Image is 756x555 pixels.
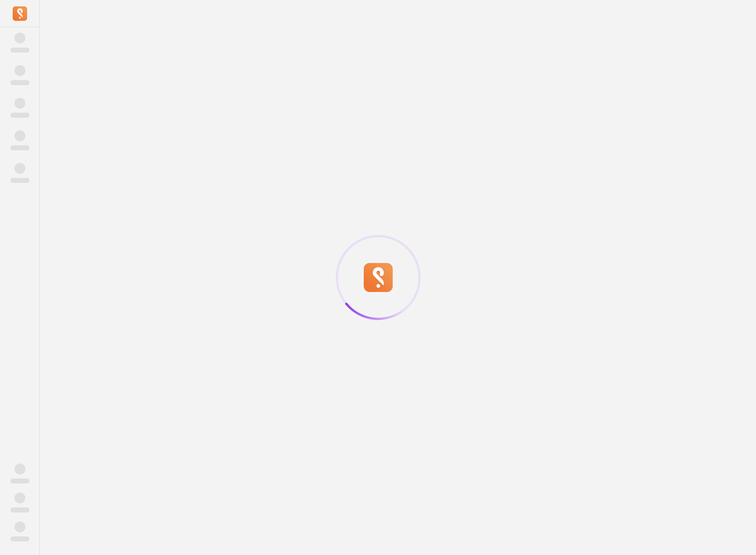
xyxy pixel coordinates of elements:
[14,65,25,76] span: ‌
[10,80,29,85] span: ‌
[10,145,29,150] span: ‌
[10,113,29,118] span: ‌
[14,33,25,43] span: ‌
[14,130,25,141] span: ‌
[14,98,25,109] span: ‌
[10,478,29,483] span: ‌
[10,536,29,541] span: ‌
[14,493,25,503] span: ‌
[14,163,25,174] span: ‌
[10,178,29,183] span: ‌
[14,522,25,532] span: ‌
[10,507,29,512] span: ‌
[14,464,25,474] span: ‌
[10,48,29,53] span: ‌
